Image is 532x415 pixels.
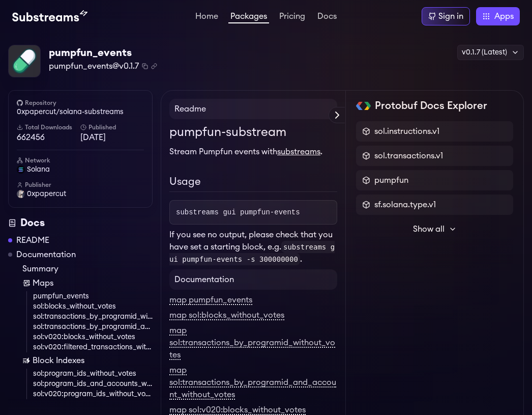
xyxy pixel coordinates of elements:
span: Apps [494,10,514,22]
p: Stream Pumpfun events with . [169,146,337,158]
h6: Publisher [17,181,144,189]
span: sol.instructions.v1 [374,125,439,137]
a: Packages [228,12,269,23]
img: solana [17,165,25,174]
a: 0xpapercut [17,189,144,199]
span: sol.transactions.v1 [374,150,443,162]
h6: Total Downloads [17,123,80,131]
img: Substream's logo [12,10,87,22]
a: 0xpapercut/solana-substreams [17,107,144,117]
a: Home [193,12,220,22]
span: substreams gui pumpfun-events [176,208,300,216]
a: sol:v020:filtered_transactions_without_votes [33,342,153,352]
a: sol:v020:blocks_without_votes [33,332,153,342]
p: If you see no output, please check that you have set a starting block, e.g. . [169,229,337,265]
h6: Published [80,123,144,131]
a: map sol:v020:blocks_without_votes [169,406,306,415]
button: Copy .spkg link to clipboard [151,63,157,69]
span: Show all [413,223,445,235]
h6: Network [17,156,144,164]
img: github [17,100,23,106]
a: sol:v020:program_ids_without_votes [33,389,153,399]
a: Sign in [422,7,470,25]
div: Sign in [438,10,463,22]
img: Block Index icon [22,356,31,365]
button: Show all [356,219,513,239]
div: v0.1.7 (Latest) [457,45,524,60]
a: map sol:blocks_without_votes [169,311,284,320]
a: Docs [315,12,339,22]
a: sol:program_ids_without_votes [33,369,153,379]
span: pumpfun [374,174,408,186]
h6: Repository [17,99,144,107]
a: sol:blocks_without_votes [33,301,153,312]
a: sol:transactions_by_programid_without_votes [33,312,153,322]
a: solana [17,164,144,175]
a: Pricing [277,12,307,22]
a: Documentation [16,248,76,261]
a: map sol:transactions_by_programid_without_votes [169,326,335,360]
a: Maps [22,277,153,289]
a: Block Indexes [22,354,153,367]
h4: Readme [169,99,337,119]
div: Docs [8,216,153,230]
span: 662456 [17,131,80,144]
h4: Documentation [169,269,337,290]
a: map pumpfun_events [169,296,252,305]
span: solana [27,164,50,175]
h1: pumpfun-substream [169,123,337,142]
img: Package Logo [9,45,40,77]
span: pumpfun_events@v0.1.7 [49,60,139,72]
a: substreams [277,148,320,156]
h2: Usage [169,174,337,192]
img: Protobuf [356,102,371,110]
code: substreams gui pumpfun-events -s 300000000 [169,241,335,265]
span: sf.solana.type.v1 [374,199,436,211]
a: sol:program_ids_and_accounts_without_votes [33,379,153,389]
a: pumpfun_events [33,291,153,301]
span: 0xpapercut [27,189,66,199]
a: README [16,234,49,246]
a: map sol:transactions_by_programid_and_account_without_votes [169,366,336,400]
h2: Protobuf Docs Explorer [375,99,487,113]
img: Map icon [22,279,31,287]
button: Copy package name and version [142,63,148,69]
div: pumpfun_events [49,46,157,60]
a: sol:transactions_by_programid_and_account_without_votes [33,322,153,332]
img: User Avatar [17,190,25,198]
span: [DATE] [80,131,144,144]
a: Summary [22,263,153,275]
